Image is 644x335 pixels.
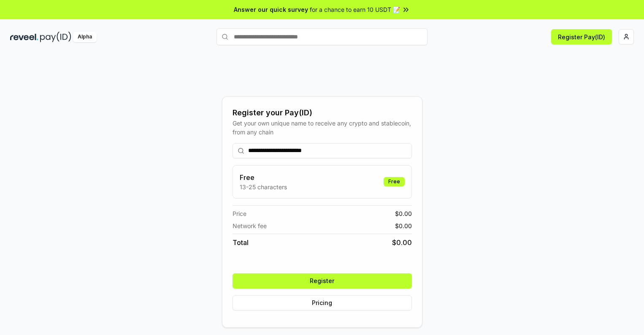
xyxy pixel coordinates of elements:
[240,172,287,182] h3: Free
[233,237,249,248] span: Total
[234,5,308,14] span: Answer our quick survey
[240,182,287,191] p: 13-25 characters
[10,32,38,42] img: reveel_dark
[384,177,405,186] div: Free
[233,119,412,136] div: Get your own unique name to receive any crypto and stablecoin, from any chain
[40,32,71,42] img: pay_id
[395,209,412,218] span: $ 0.00
[395,221,412,230] span: $ 0.00
[233,273,412,289] button: Register
[233,107,412,119] div: Register your Pay(ID)
[233,209,246,218] span: Price
[73,32,97,42] div: Alpha
[551,29,612,44] button: Register Pay(ID)
[392,237,412,248] span: $ 0.00
[310,5,400,14] span: for a chance to earn 10 USDT 📝
[233,295,412,310] button: Pricing
[233,221,267,230] span: Network fee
